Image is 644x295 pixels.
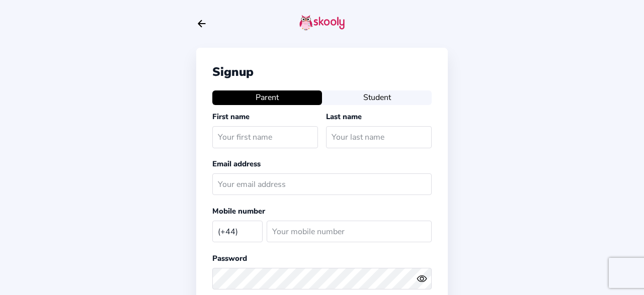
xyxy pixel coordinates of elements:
img: skooly-logo.png [299,15,345,31]
label: Password [212,253,247,263]
button: Student [322,90,432,105]
button: arrow back outline [196,18,207,29]
label: Last name [326,112,362,122]
label: Email address [212,159,261,169]
button: Parent [212,90,322,105]
input: Your email address [212,173,432,195]
label: First name [212,112,250,122]
input: Your mobile number [267,221,432,242]
input: Your last name [326,126,432,148]
button: eye outlineeye off outline [417,273,432,284]
input: Your first name [212,126,318,148]
div: Signup [212,64,432,80]
label: Mobile number [212,206,265,216]
ion-icon: eye outline [417,273,427,284]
